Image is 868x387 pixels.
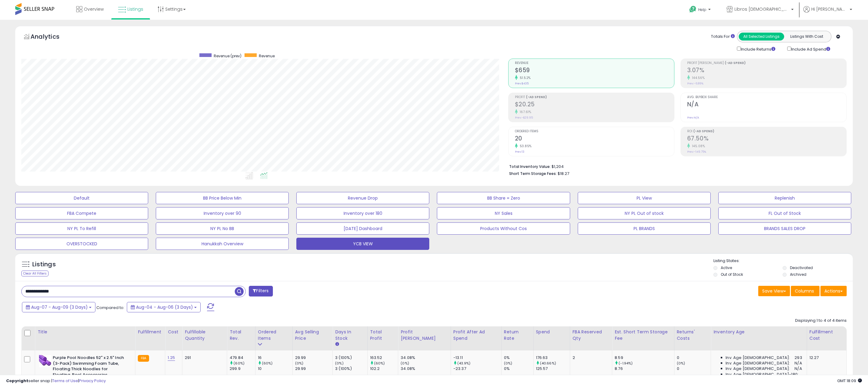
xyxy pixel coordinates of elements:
div: Include Ad Spend [783,45,840,52]
b: (-Ad Spend) [693,129,714,133]
button: [DATE] Dashboard [296,222,429,235]
label: Archived [790,272,806,277]
button: NY PL No BB [156,222,289,235]
div: 2 [573,355,608,360]
span: 293 [795,355,802,360]
div: 8.76 [615,366,674,371]
small: Prev: -149.75% [687,150,706,154]
div: FBA Reserved Qty [573,329,610,342]
span: Hi [PERSON_NAME] [811,6,848,12]
span: Overview [84,6,104,12]
div: 12.27 [809,355,842,360]
h2: $20.25 [515,101,674,109]
small: (0%) [335,361,344,366]
small: 144.56% [690,76,705,80]
h5: Listings [32,260,56,269]
button: Aug-07 - Aug-09 (3 Days) [22,302,95,312]
div: Ordered Items [258,329,290,342]
div: 29.99 [295,355,333,360]
div: 8.59 [615,355,674,360]
div: Include Returns [732,45,783,52]
div: Returns' Costs [677,329,709,342]
div: 29.99 [295,366,333,371]
span: Profit [515,96,674,99]
small: 53.85% [518,144,532,148]
h5: Analytics [30,32,71,42]
small: (0%) [295,361,304,366]
div: Totals For [711,34,735,40]
button: Hanukkah Overview [156,238,289,250]
small: Prev: $435 [515,82,529,85]
span: Aug-07 - Aug-09 (3 Days) [31,304,88,310]
i: Get Help [689,5,697,13]
label: Deactivated [790,265,813,270]
span: 2025-08-10 18:09 GMT [837,378,862,384]
div: Days In Stock [335,329,365,342]
div: Fulfillment Cost [809,329,844,342]
div: Avg Selling Price [295,329,330,342]
h2: $659 [515,67,674,75]
button: FBA Compete [15,207,148,219]
h2: 3.07% [687,67,846,75]
button: Actions [820,286,847,296]
button: NY PL To Refill [15,222,148,235]
small: Prev: N/A [687,116,699,119]
button: FL Out of Stock [718,207,851,219]
span: N/A [795,360,802,366]
button: Inventory over 180 [296,207,429,219]
span: Revenue (prev) [214,53,241,59]
small: 51.52% [518,76,531,80]
div: 163.52 [370,355,398,360]
button: All Selected Listings [739,33,784,41]
div: Spend [536,329,567,335]
small: 167.61% [518,110,531,114]
button: Replenish [718,192,851,204]
div: -13.11 [453,355,501,360]
div: Cost [168,329,180,335]
div: 0 [677,366,711,371]
li: $1,204 [509,162,842,170]
button: Inventory over 90 [156,207,289,219]
button: Listings With Cost [784,33,829,41]
span: Help [698,7,706,12]
span: Inv. Age [DEMOGRAPHIC_DATA]: [726,355,790,360]
button: Save View [758,286,790,296]
span: N/A [795,366,802,371]
div: seller snap | | [6,378,106,384]
div: Return Rate [504,329,531,342]
div: Fulfillable Quantity [185,329,224,342]
button: PL View [578,192,711,204]
label: Out of Stock [721,272,743,277]
div: -23.37 [453,366,501,371]
span: Compared to: [96,305,124,311]
label: Active [721,265,732,270]
div: Total Profit [370,329,396,342]
div: Displaying 1 to 4 of 4 items [795,318,847,324]
strong: Copyright [6,378,28,384]
button: Products Without Cos [437,222,570,235]
button: NY Sales [437,207,570,219]
button: Columns [791,286,820,296]
span: Ordered Items [515,130,674,133]
div: Inventory Age [713,329,804,335]
span: Inv. Age [DEMOGRAPHIC_DATA]: [726,360,790,366]
small: (0%) [401,361,409,366]
button: PL BRANDS [578,222,711,235]
span: $18.27 [558,171,569,176]
b: Total Inventory Value: [509,164,551,169]
b: (-Ad Spend) [526,95,547,99]
small: Days In Stock. [335,342,339,347]
div: 479.84 [230,355,255,360]
small: (60%) [374,361,385,366]
small: (43.9%) [457,361,470,366]
span: Avg. Buybox Share [687,96,846,99]
div: 0% [504,366,533,371]
a: Terms of Use [52,378,78,384]
a: 1.25 [168,355,175,361]
small: Prev: 13 [515,150,524,154]
img: 41VB2qTSC5L._SL40_.jpg [39,355,51,367]
span: Profit [PERSON_NAME] [687,62,846,65]
div: Clear All Filters [21,271,48,276]
button: BB Price Below Min [156,192,289,204]
small: 145.08% [690,144,705,148]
